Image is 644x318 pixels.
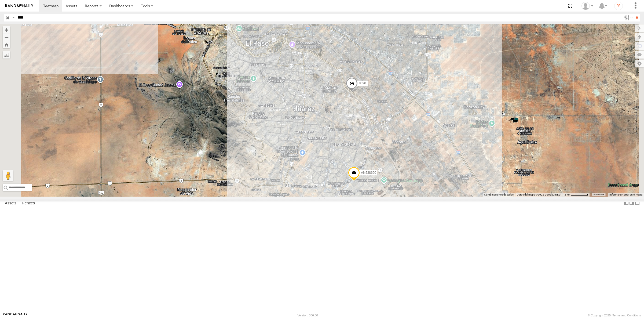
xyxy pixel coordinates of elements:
[609,193,642,196] a: Informar un error en el mapa
[484,193,514,197] button: Combinaciones de teclas
[3,34,10,41] button: Zoom out
[5,4,33,8] img: rand-logo.svg
[3,313,28,318] a: Visit our Website
[614,2,623,10] i: ?
[580,2,595,10] div: Roberto Garcia
[20,200,38,207] label: Fences
[635,60,644,67] label: Map Settings
[3,26,10,34] button: Zoom in
[359,82,366,85] span: 8690
[11,14,16,21] label: Search Query
[2,200,19,207] label: Assets
[635,200,640,207] label: Hide Summary Table
[593,194,604,196] a: Condiciones (se abre en una nueva pestaña)
[624,200,629,207] label: Dock Summary Table to the Left
[298,314,318,317] div: Version: 306.00
[613,314,641,317] a: Terms and Conditions
[629,200,634,207] label: Dock Summary Table to the Right
[588,314,641,317] div: © Copyright 2025 -
[565,193,570,196] span: 2 km
[3,170,13,181] button: Arrastra el hombrecito naranja al mapa para abrir Street View
[517,193,561,196] span: Datos del mapa ©2025 Google, INEGI
[563,193,590,197] button: Escala del mapa: 2 km por 61 píxeles
[622,14,634,21] label: Search Filter Options
[3,51,10,59] label: Measure
[361,171,376,175] span: AN538690
[3,41,10,48] button: Zoom Home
